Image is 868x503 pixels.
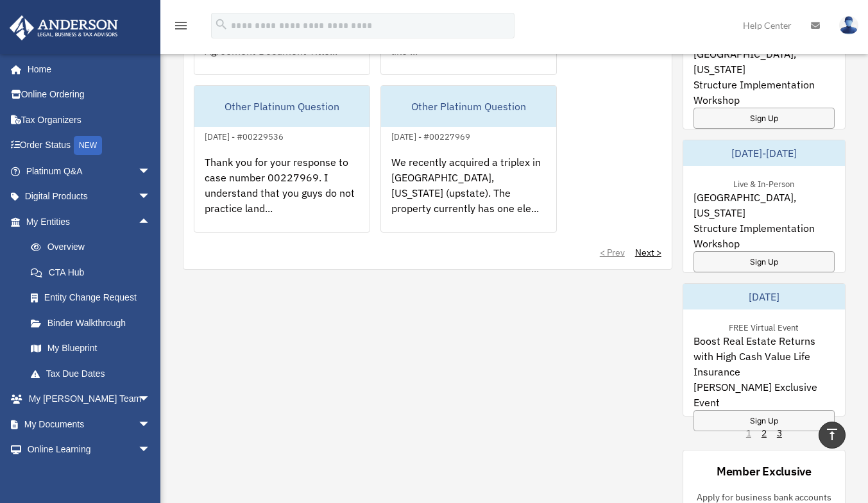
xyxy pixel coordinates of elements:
[839,16,858,35] img: User Pic
[819,422,846,449] a: vertical_align_top
[18,361,170,386] a: Tax Due Dates
[380,85,557,233] a: Other Platinum Question[DATE] - #00227969We recently acquired a triplex in [GEOGRAPHIC_DATA], [US...
[18,235,170,260] a: Overview
[9,184,170,210] a: Digital Productsarrow_drop_down
[6,15,122,40] img: Anderson Advisors Platinum Portal
[18,336,170,361] a: My Blueprint
[173,18,189,33] i: menu
[694,46,835,77] span: [GEOGRAPHIC_DATA], [US_STATE]
[762,427,767,440] a: 2
[824,427,840,442] i: vertical_align_top
[74,136,102,155] div: NEW
[194,129,294,142] div: [DATE] - #00229536
[719,320,809,333] div: FREE Virtual Event
[9,437,170,463] a: Online Learningarrow_drop_down
[9,82,170,108] a: Online Ordering
[694,77,835,108] span: Structure Implementation Workshop
[635,246,661,259] a: Next >
[381,86,556,127] div: Other Platinum Question
[694,220,835,251] span: Structure Implementation Workshop
[694,410,835,431] a: Sign Up
[9,133,170,159] a: Order StatusNEW
[683,284,845,309] div: [DATE]
[683,140,845,166] div: [DATE]-[DATE]
[18,310,170,336] a: Binder Walkthrough
[723,176,804,190] div: Live & In-Person
[138,437,164,463] span: arrow_drop_down
[381,144,556,244] div: We recently acquired a triplex in [GEOGRAPHIC_DATA], [US_STATE] (upstate). The property currently...
[194,86,370,127] div: Other Platinum Question
[138,184,164,210] span: arrow_drop_down
[381,129,481,142] div: [DATE] - #00227969
[9,411,170,437] a: My Documentsarrow_drop_down
[9,107,170,133] a: Tax Organizers
[138,209,164,235] span: arrow_drop_up
[717,463,812,479] div: Member Exclusive
[138,158,164,185] span: arrow_drop_down
[777,427,782,440] a: 3
[9,56,164,82] a: Home
[214,17,228,31] i: search
[9,386,170,412] a: My [PERSON_NAME] Teamarrow_drop_down
[694,251,835,272] a: Sign Up
[18,285,170,311] a: Entity Change Request
[694,108,835,129] a: Sign Up
[194,85,370,233] a: Other Platinum Question[DATE] - #00229536Thank you for your response to case number 00227969. I u...
[138,411,164,438] span: arrow_drop_down
[173,22,189,33] a: menu
[694,190,835,220] span: [GEOGRAPHIC_DATA], [US_STATE]
[18,260,170,285] a: CTA Hub
[9,158,170,184] a: Platinum Q&Aarrow_drop_down
[694,333,835,379] span: Boost Real Estate Returns with High Cash Value Life Insurance
[9,209,170,235] a: My Entitiesarrow_drop_up
[694,379,835,410] span: [PERSON_NAME] Exclusive Event
[138,386,164,413] span: arrow_drop_down
[194,144,370,244] div: Thank you for your response to case number 00227969. I understand that you guys do not practice l...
